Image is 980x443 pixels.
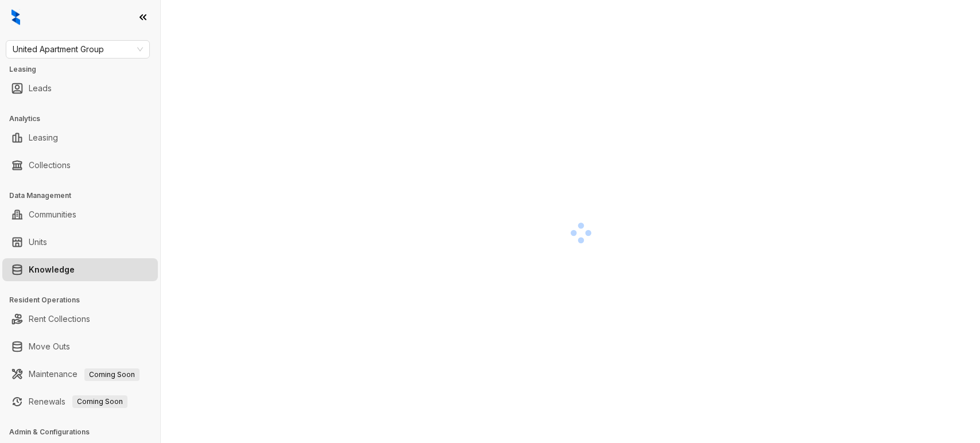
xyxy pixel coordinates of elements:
[2,154,158,177] li: Collections
[11,9,20,25] img: logo
[2,390,158,413] li: Renewals
[72,395,127,408] span: Coming Soon
[29,335,70,358] a: Move Outs
[29,203,76,226] a: Communities
[29,154,71,177] a: Collections
[29,390,127,413] a: RenewalsComing Soon
[9,295,160,305] h3: Resident Operations
[2,258,158,281] li: Knowledge
[2,308,158,331] li: Rent Collections
[84,368,140,381] span: Coming Soon
[2,363,158,386] li: Maintenance
[29,231,47,254] a: Units
[29,308,90,331] a: Rent Collections
[2,335,158,358] li: Move Outs
[9,64,160,75] h3: Leasing
[29,258,75,281] a: Knowledge
[2,203,158,226] li: Communities
[2,77,158,100] li: Leads
[9,427,160,437] h3: Admin & Configurations
[13,41,143,58] span: United Apartment Group
[9,191,160,201] h3: Data Management
[2,231,158,254] li: Units
[29,77,52,100] a: Leads
[2,126,158,149] li: Leasing
[9,114,160,124] h3: Analytics
[29,126,58,149] a: Leasing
